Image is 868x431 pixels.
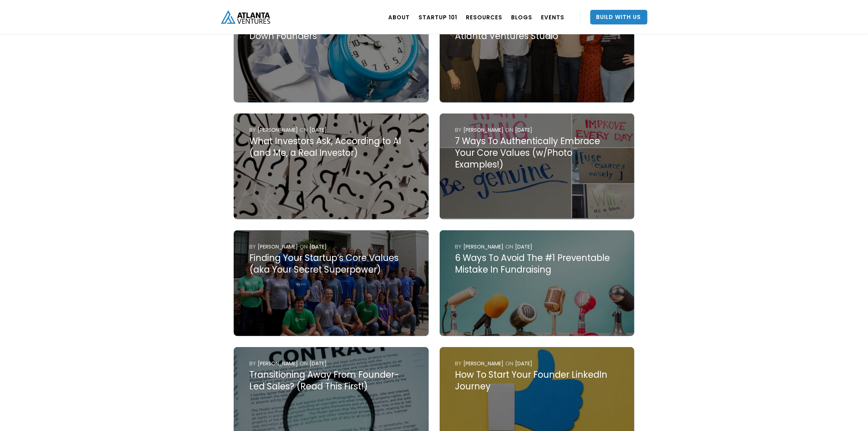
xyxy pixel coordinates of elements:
[419,7,458,27] a: Startup 101
[249,360,256,367] div: by
[455,252,619,276] div: 6 Ways To Avoid The #1 Preventable Mistake In Fundraising
[389,7,410,27] a: ABOUT
[455,126,462,134] div: by
[258,126,298,134] div: [PERSON_NAME]
[249,369,413,392] div: Transitioning Away From Founder-Led Sales? (Read This First!)
[463,243,503,250] div: [PERSON_NAME]
[258,243,298,250] div: [PERSON_NAME]
[511,7,533,27] a: BLOGS
[234,113,428,219] a: by[PERSON_NAME]ON[DATE]What Investors Ask, According to AI (and Me, a Real Investor)
[463,360,503,367] div: [PERSON_NAME]
[455,360,462,367] div: by
[590,10,647,24] a: Build With Us
[310,126,327,134] div: [DATE]
[249,243,256,250] div: by
[258,360,298,367] div: [PERSON_NAME]
[249,135,413,159] div: What Investors Ask, According to AI (and Me, a Real Investor)
[249,252,413,276] div: Finding Your Startup’s Core Values (aka Your Secret Superpower)
[455,243,462,250] div: by
[505,360,513,367] div: ON
[505,243,513,250] div: ON
[463,126,503,134] div: [PERSON_NAME]
[310,360,327,367] div: [DATE]
[300,360,308,367] div: ON
[515,243,532,250] div: [DATE]
[249,126,256,134] div: by
[455,369,619,392] div: How To Start Your Founder LinkedIn Journey
[440,113,634,219] a: by[PERSON_NAME]ON[DATE]7 Ways To Authentically Embrace Your Core Values (w/Photo Examples!)
[541,7,565,27] a: EVENTS
[515,360,532,367] div: [DATE]
[310,243,327,250] div: [DATE]
[440,230,634,336] a: by[PERSON_NAME]ON[DATE]6 Ways To Avoid The #1 Preventable Mistake In Fundraising
[234,230,428,336] a: by[PERSON_NAME]ON[DATE]Finding Your Startup’s Core Values (aka Your Secret Superpower)
[300,243,308,250] div: ON
[455,135,619,170] div: 7 Ways To Authentically Embrace Your Core Values (w/Photo Examples!)
[505,126,513,134] div: ON
[300,126,308,134] div: ON
[466,7,503,27] a: RESOURCES
[515,126,532,134] div: [DATE]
